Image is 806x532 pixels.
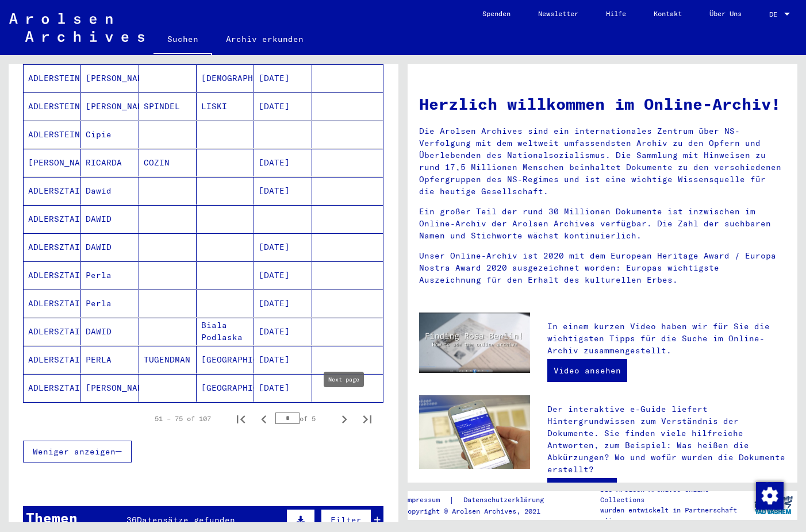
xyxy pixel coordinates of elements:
[756,482,784,510] img: Zustimmung ändern
[254,290,312,317] mat-cell: [DATE]
[24,318,81,345] mat-cell: ADLERSZTAIN
[254,374,312,402] mat-cell: [DATE]
[126,515,137,525] span: 36
[254,346,312,373] mat-cell: [DATE]
[254,64,312,92] mat-cell: [DATE]
[275,413,333,424] div: of 5
[404,506,558,516] p: Copyright © Arolsen Archives, 2021
[81,233,139,261] mat-cell: DAWID
[419,250,786,286] p: Unser Online-Archiv ist 2020 mit dem European Heritage Award / Europa Nostra Award 2020 ausgezeic...
[24,233,81,261] mat-cell: ADLERSZTAIN
[24,205,81,233] mat-cell: ADLERSZTAIN
[197,92,254,120] mat-cell: LISKI
[81,149,139,176] mat-cell: RICARDA
[24,290,81,317] mat-cell: ADLERSZTAIN
[24,374,81,402] mat-cell: ADLERSZTAIN
[81,374,139,402] mat-cell: [PERSON_NAME]
[454,494,558,506] a: Datenschutzerklärung
[197,346,254,373] mat-cell: [GEOGRAPHIC_DATA]
[155,414,211,424] div: 51 – 75 of 107
[81,290,139,317] mat-cell: Perla
[81,346,139,373] mat-cell: PERLA
[254,149,312,176] mat-cell: [DATE]
[26,507,78,528] div: Themen
[419,313,530,373] img: video.jpg
[33,446,116,457] span: Weniger anzeigen
[137,515,235,525] span: Datensätze gefunden
[547,478,617,501] a: Zum e-Guide
[419,395,530,469] img: eguide.jpg
[24,149,81,176] mat-cell: [PERSON_NAME]
[24,64,81,92] mat-cell: ADLERSTEIN
[419,125,786,198] p: Die Arolsen Archives sind ein internationales Zentrum über NS-Verfolgung mit dem weltweit umfasse...
[254,318,312,345] mat-cell: [DATE]
[229,407,252,430] button: First page
[600,484,749,505] p: Die Arolsen Archives Online-Collections
[600,505,749,526] p: wurden entwickelt in Partnerschaft mit
[24,177,81,205] mat-cell: ADLERSZTAIN
[24,92,81,120] mat-cell: ADLERSTEIN
[331,515,362,525] span: Filter
[153,25,212,55] a: Suchen
[9,13,144,42] img: Arolsen_neg.svg
[419,92,786,116] h1: Herzlich willkommen im Online-Archiv!
[254,233,312,261] mat-cell: [DATE]
[24,346,81,373] mat-cell: ADLERSZTAIN
[81,261,139,289] mat-cell: Perla
[755,481,783,509] div: Zustimmung ändern
[139,92,197,120] mat-cell: SPINDEL
[404,494,558,506] div: |
[547,321,786,357] p: In einem kurzen Video haben wir für Sie die wichtigsten Tipps für die Suche im Online-Archiv zusa...
[321,509,371,531] button: Filter
[769,10,782,18] span: DE
[23,441,132,462] button: Weniger anzeigen
[81,318,139,345] mat-cell: DAWID
[419,206,786,242] p: Ein großer Teil der rund 30 Millionen Dokumente ist inzwischen im Online-Archiv der Arolsen Archi...
[81,92,139,120] mat-cell: [PERSON_NAME]
[197,318,254,345] mat-cell: Biala Podlaska
[212,25,317,53] a: Archiv erkunden
[81,121,139,148] mat-cell: Cipie
[139,149,197,176] mat-cell: COZIN
[254,92,312,120] mat-cell: [DATE]
[254,261,312,289] mat-cell: [DATE]
[139,346,197,373] mat-cell: TUGENDMAN
[81,205,139,233] mat-cell: DAWID
[81,177,139,205] mat-cell: Dawid
[547,403,786,476] p: Der interaktive e-Guide liefert Hintergrundwissen zum Verständnis der Dokumente. Sie finden viele...
[24,121,81,148] mat-cell: ADLERSTEIN
[254,177,312,205] mat-cell: [DATE]
[547,359,627,382] a: Video ansehen
[752,491,795,519] img: yv_logo.png
[24,261,81,289] mat-cell: ADLERSZTAIN
[81,64,139,92] mat-cell: [PERSON_NAME]
[252,407,275,430] button: Previous page
[356,407,379,430] button: Last page
[333,407,356,430] button: Next page
[197,374,254,402] mat-cell: [GEOGRAPHIC_DATA]
[404,494,449,506] a: Impressum
[197,64,254,92] mat-cell: [DEMOGRAPHIC_DATA]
